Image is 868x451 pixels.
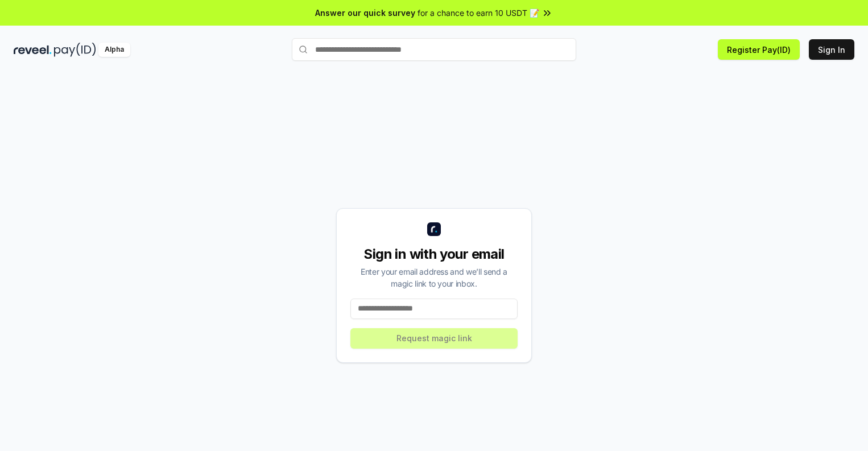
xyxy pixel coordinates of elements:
span: for a chance to earn 10 USDT 📝 [418,7,539,19]
span: Answer our quick survey [315,7,415,19]
div: Sign in with your email [350,245,518,263]
button: Register Pay(ID) [718,39,800,60]
div: Alpha [98,43,130,57]
img: reveel_dark [14,43,52,57]
div: Enter your email address and we’ll send a magic link to your inbox. [350,266,518,289]
img: logo_small [427,222,441,236]
button: Sign In [809,39,854,60]
img: pay_id [54,43,96,57]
